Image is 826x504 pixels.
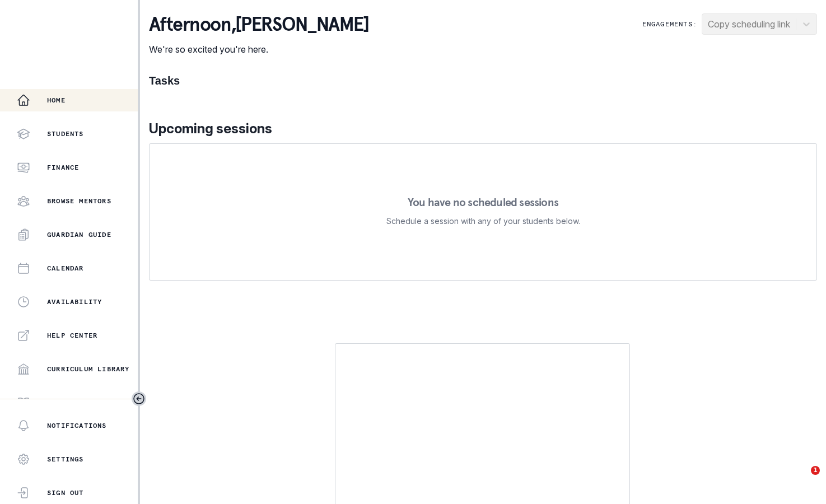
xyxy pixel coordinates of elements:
[47,365,130,374] p: Curriculum Library
[386,214,580,228] p: Schedule a session with any of your students below.
[47,488,84,497] p: Sign Out
[642,20,697,29] p: Engagements:
[788,466,815,493] iframe: Intercom live chat
[149,74,817,87] h1: Tasks
[47,331,97,340] p: Help Center
[47,129,84,138] p: Students
[47,455,84,464] p: Settings
[149,119,817,139] p: Upcoming sessions
[47,163,79,172] p: Finance
[811,466,820,475] span: 1
[408,197,558,208] p: You have no scheduled sessions
[47,264,84,273] p: Calendar
[47,197,111,206] p: Browse Mentors
[47,297,102,306] p: Availability
[47,230,111,239] p: Guardian Guide
[149,43,369,56] p: We're so excited you're here.
[47,398,116,407] p: Mentor Handbook
[47,421,107,430] p: Notifications
[47,96,66,105] p: Home
[149,13,369,36] p: afternoon , [PERSON_NAME]
[132,391,146,406] button: Toggle sidebar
